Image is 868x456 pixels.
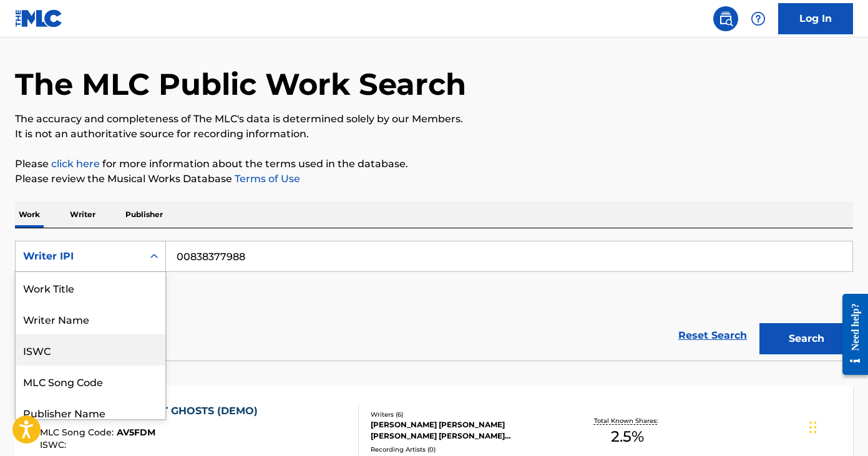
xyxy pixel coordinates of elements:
div: Writer Name [16,303,165,334]
span: MLC Song Code : [40,427,117,438]
a: Log In [778,3,853,34]
div: Writer IPI [23,249,135,264]
button: Search [759,323,853,354]
img: MLC Logo [15,9,63,27]
p: Please review the Musical Works Database [15,172,853,187]
a: click here [51,158,100,170]
div: Help [746,6,771,31]
img: search [718,11,733,26]
p: Total Known Shares: [594,416,661,425]
span: ISWC : [40,439,69,450]
a: Reset Search [672,322,753,349]
div: Writers ( 6 ) [371,410,558,419]
div: MLC Song Code [16,366,165,397]
p: Writer [66,201,99,228]
div: Work Title [16,272,165,303]
p: Please for more information about the terms used in the database. [15,157,853,172]
h1: The MLC Public Work Search [15,65,466,103]
div: Drag [809,409,817,446]
div: Publisher Name [16,397,165,428]
p: Publisher [122,201,167,228]
p: The accuracy and completeness of The MLC's data is determined solely by our Members. [15,112,853,127]
div: Recording Artists ( 0 ) [371,445,558,454]
span: 2.5 % [611,425,644,448]
iframe: Resource Center [833,284,868,384]
a: Terms of Use [232,173,300,185]
div: ISWC [16,334,165,366]
a: Public Search [713,6,738,31]
div: [PERSON_NAME] [PERSON_NAME] [PERSON_NAME] [PERSON_NAME] [PERSON_NAME], [PERSON_NAME], [PERSON_NAME] [371,419,558,442]
form: Search Form [15,241,853,361]
span: AV5FDM [117,427,155,438]
p: It is not an authoritative source for recording information. [15,127,853,142]
iframe: Chat Widget [806,396,868,456]
p: Work [15,201,44,228]
img: help [751,11,766,26]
